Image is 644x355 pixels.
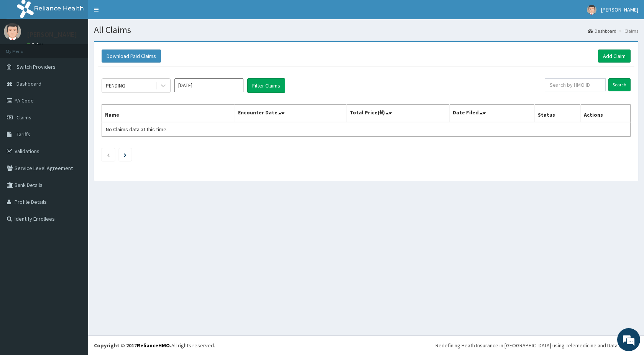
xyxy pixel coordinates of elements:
span: Tariffs [16,131,30,138]
a: Add Claim [598,50,631,63]
input: Search by HMO ID [545,78,606,91]
a: Dashboard [588,28,616,34]
a: RelianceHMO [137,342,170,349]
input: Select Month and Year [174,78,243,92]
a: Online [27,42,45,47]
th: Total Price(₦) [346,105,449,122]
div: PENDING [106,82,125,89]
a: Next page [124,151,127,158]
span: Claims [16,114,31,121]
button: Download Paid Claims [102,50,161,63]
th: Encounter Date [235,105,346,122]
th: Name [102,105,235,122]
footer: All rights reserved. [88,335,644,355]
img: User Image [4,23,21,40]
th: Date Filed [449,105,535,122]
li: Claims [617,28,638,34]
a: Previous page [107,151,110,158]
h1: All Claims [94,25,638,35]
span: [PERSON_NAME] [601,6,638,13]
input: Search [608,78,631,91]
th: Status [535,105,581,122]
span: No Claims data at this time. [106,126,168,133]
th: Actions [581,105,631,122]
img: User Image [587,5,596,15]
span: Switch Providers [16,63,56,70]
button: Filter Claims [247,78,285,93]
div: Redefining Heath Insurance in [GEOGRAPHIC_DATA] using Telemedicine and Data Science! [435,342,638,349]
span: Dashboard [16,80,41,87]
p: [PERSON_NAME] [27,31,77,38]
strong: Copyright © 2017 . [94,342,171,349]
